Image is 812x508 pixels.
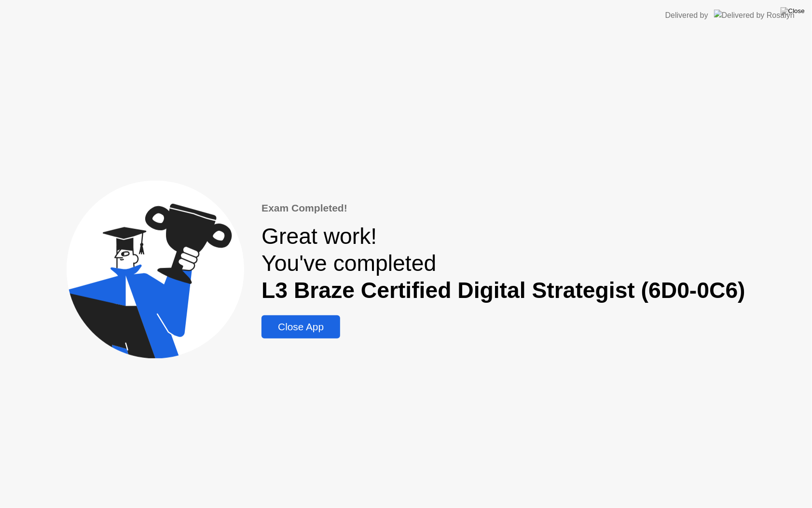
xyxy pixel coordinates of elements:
[261,223,745,304] div: Great work! You've completed
[665,10,708,21] div: Delivered by
[714,10,795,21] img: Delivered by Rosalyn
[264,321,337,333] div: Close App
[261,200,745,216] div: Exam Completed!
[261,278,745,303] b: L3 Braze Certified Digital Strategist (6D0-0C6)
[261,315,340,339] button: Close App
[781,7,805,15] img: Close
